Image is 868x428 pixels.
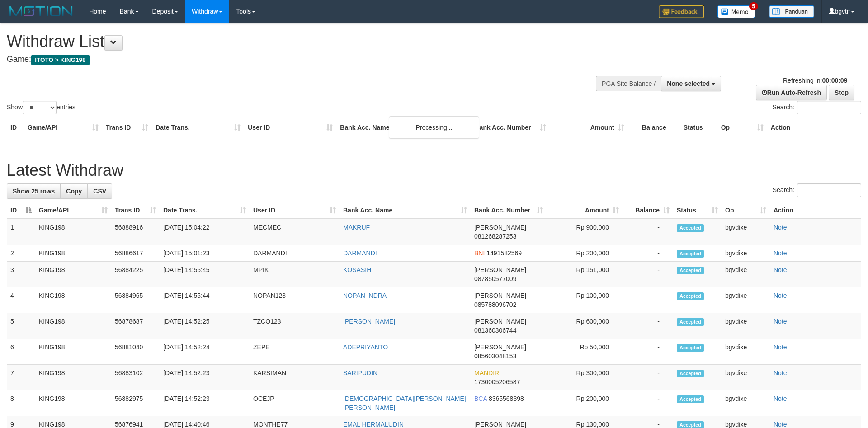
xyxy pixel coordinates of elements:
[343,249,377,257] a: DARMANDI
[87,183,112,199] a: CSV
[667,80,710,87] span: None selected
[7,55,570,64] h4: Game:
[623,365,673,390] td: -
[474,421,526,428] span: [PERSON_NAME]
[677,224,704,232] span: Accepted
[680,119,717,136] th: Status
[35,245,111,262] td: KING198
[250,339,340,365] td: ZEPE
[547,202,623,219] th: Amount: activate to sort column ascending
[111,245,160,262] td: 56886617
[23,101,57,114] select: Showentries
[769,5,814,18] img: panduan.png
[250,202,340,219] th: User ID: activate to sort column ascending
[474,249,485,257] span: BNI
[7,262,35,287] td: 3
[7,202,35,219] th: ID: activate to sort column descending
[673,202,722,219] th: Status: activate to sort column ascending
[160,390,250,416] td: [DATE] 14:52:23
[756,85,827,100] a: Run Auto-Refresh
[160,313,250,339] td: [DATE] 14:52:25
[474,224,526,231] span: [PERSON_NAME]
[717,5,755,18] img: Button%20Memo.svg
[35,219,111,245] td: KING198
[677,292,704,300] span: Accepted
[24,119,102,136] th: Game/API
[623,219,673,245] td: -
[7,33,570,51] h1: Withdraw List
[474,233,516,240] span: Copy 081268287253 to clipboard
[35,339,111,365] td: KING198
[471,202,547,219] th: Bank Acc. Number: activate to sort column ascending
[93,188,106,195] span: CSV
[7,390,35,416] td: 8
[547,313,623,339] td: Rp 600,000
[623,245,673,262] td: -
[7,245,35,262] td: 2
[722,287,770,313] td: bgvdixe
[336,119,471,136] th: Bank Acc. Name
[7,5,75,18] img: MOTION_logo.png
[343,224,370,231] a: MAKRUF
[111,287,160,313] td: 56884965
[547,262,623,287] td: Rp 151,000
[35,313,111,339] td: KING198
[623,339,673,365] td: -
[111,219,160,245] td: 56888916
[783,77,847,84] span: Refreshing in:
[474,266,526,273] span: [PERSON_NAME]
[343,369,377,376] a: SARIPUDIN
[547,287,623,313] td: Rp 100,000
[250,245,340,262] td: DARMANDI
[250,262,340,287] td: MPIK
[343,292,387,299] a: NOPAN INDRA
[722,339,770,365] td: bgvdixe
[60,183,88,199] a: Copy
[66,188,82,195] span: Copy
[474,395,487,402] span: BCA
[774,224,787,231] a: Note
[677,267,704,274] span: Accepted
[343,266,371,273] a: KOSASIH
[111,202,160,219] th: Trans ID: activate to sort column ascending
[35,365,111,390] td: KING198
[550,119,628,136] th: Amount
[486,249,522,257] span: Copy 1491582569 to clipboard
[677,318,704,326] span: Accepted
[250,365,340,390] td: KARSIMAN
[111,313,160,339] td: 56878687
[677,370,704,377] span: Accepted
[774,421,787,428] a: Note
[773,101,861,114] label: Search:
[659,5,704,18] img: Feedback.jpg
[389,116,479,139] div: Processing...
[474,301,516,308] span: Copy 085788096702 to clipboard
[343,318,395,325] a: [PERSON_NAME]
[623,202,673,219] th: Balance: activate to sort column ascending
[7,101,75,114] label: Show entries
[722,262,770,287] td: bgvdixe
[547,339,623,365] td: Rp 50,000
[822,77,847,84] strong: 00:00:09
[547,365,623,390] td: Rp 300,000
[474,353,516,360] span: Copy 085603048153 to clipboard
[661,76,721,91] button: None selected
[474,369,501,376] span: MANDIRI
[7,119,24,136] th: ID
[722,365,770,390] td: bgvdixe
[474,275,516,282] span: Copy 087850577009 to clipboard
[774,292,787,299] a: Note
[774,395,787,402] a: Note
[160,339,250,365] td: [DATE] 14:52:24
[250,390,340,416] td: OCEJP
[343,395,466,411] a: [DEMOGRAPHIC_DATA][PERSON_NAME] [PERSON_NAME]
[623,390,673,416] td: -
[547,245,623,262] td: Rp 200,000
[7,339,35,365] td: 6
[250,287,340,313] td: NOPAN123
[773,183,861,197] label: Search:
[722,390,770,416] td: bgvdixe
[722,313,770,339] td: bgvdixe
[474,343,526,351] span: [PERSON_NAME]
[152,119,244,136] th: Date Trans.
